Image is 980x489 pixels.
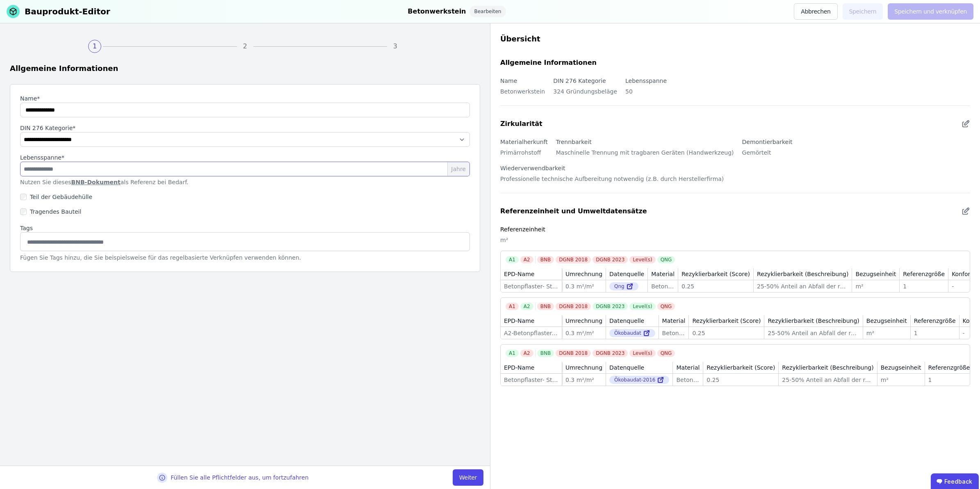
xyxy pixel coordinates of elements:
div: BNB [537,256,554,263]
div: Bearbeiten [469,6,506,17]
div: 324 Gründungsbeläge [553,86,617,102]
div: 25-50% Anteil an Abfall der recycled wird [757,282,848,290]
div: DGNB 2023 [593,256,628,263]
label: Name* [20,94,470,103]
div: Maschinelle Trennung mit tragbaren Geräten (Handwerkzeug) [556,147,734,163]
div: Datenquelle [609,270,644,278]
div: A2 [520,350,533,357]
div: EPD-Name [504,270,534,278]
div: 1 [88,40,101,53]
label: Demontierbarkeit [742,139,793,145]
div: Betonpflaster- Standardstein grau mit Vorsatz [504,282,558,290]
label: Lebensspanne [625,78,667,84]
div: Material [662,317,686,325]
div: Füllen Sie alle Pflichtfelder aus, um fortzufahren [171,473,308,482]
p: Nutzen Sie dieses als Referenz bei Bedarf. [20,178,470,186]
div: Rezyklierbarkeit (Score) [707,363,775,372]
label: audits.requiredField [20,124,470,132]
label: Trennbarkeit [556,139,592,145]
div: Betonwerkstein [408,6,466,17]
div: DGNB 2018 [556,256,591,263]
label: Lebensspanne* [20,153,64,162]
div: Ökobaudat-2016 [609,376,669,384]
div: QNG [657,303,675,310]
label: Wiederverwendbarkeit [500,165,565,171]
div: 0.25 [681,282,750,290]
div: m² [881,376,921,384]
div: Zirkularität [500,119,542,129]
div: m² [855,282,896,290]
div: DGNB 2018 [556,350,591,357]
div: 2 [238,40,251,53]
div: BNB [537,303,554,310]
div: QNG [657,256,675,263]
div: BNB [537,350,554,357]
div: Rezyklierbarkeit (Beschreibung) [768,317,859,325]
div: Rezyklierbarkeit (Score) [681,270,750,278]
div: Datenquelle [609,363,644,372]
div: Betonpflaster- Standardstein grau mit Vorsatz [504,376,558,384]
div: Fügen Sie Tags hinzu, die Sie beispielsweise für das regelbasierte Verknüpfen verwenden können. [20,254,470,262]
a: BNB-Dokument [71,179,121,185]
div: 25-50% Anteil an Abfall der recycled wird [768,329,859,337]
div: Material [676,363,700,372]
div: 1 [914,329,956,337]
div: Beton allgemein [651,282,675,290]
div: DGNB 2023 [593,303,628,310]
label: Tragendes Bauteil [27,208,81,216]
div: Referenzgröße [928,363,970,372]
div: Allgemeine Informationen [10,63,480,74]
div: EPD-Name [504,317,534,325]
div: Bezugseinheit [866,317,907,325]
div: Betonwerkstein [500,86,545,102]
div: Übersicht [500,33,970,45]
label: Referenzeinheit [500,226,545,233]
div: 50 [625,86,667,102]
div: 0.3 m²/m² [565,329,602,337]
label: Tags [20,224,470,232]
div: A1 [506,256,519,263]
div: 25-50% Anteil an Abfall der recycled wird [782,376,873,384]
div: Level(s) [629,256,655,263]
div: Bezugseinheit [881,363,921,372]
div: A2 [520,303,533,310]
div: Beton allgemein [662,329,686,337]
div: A2 [520,256,533,263]
div: Bezugseinheit [855,270,896,278]
div: Professionelle technische Aufbereitung notwendig (z.B. durch Herstellerfirma) [500,173,724,190]
div: Primärrohstoff [500,147,548,163]
div: Umrechnung [565,270,602,278]
div: Material [651,270,675,278]
button: Weiter [453,469,483,486]
label: Materialherkunft [500,139,548,145]
div: Referenzgröße [903,270,945,278]
button: Speichern und verknüpfen [888,3,973,20]
div: Datenquelle [609,317,644,325]
div: Referenzeinheit und Umweltdatensätze [500,206,647,216]
div: Rezyklierbarkeit (Beschreibung) [782,363,873,372]
div: Level(s) [629,303,655,310]
button: Abbrechen [794,3,837,20]
div: Umrechnung [565,363,602,372]
div: DGNB 2023 [593,350,628,357]
div: Rezyklierbarkeit (Score) [692,317,761,325]
div: Ökobaudat [609,329,655,337]
div: Bauprodukt-Editor [25,6,110,17]
div: 0.3 m²/m² [565,376,602,384]
div: Referenzgröße [914,317,956,325]
div: m² [500,234,970,251]
div: 0.25 [692,329,761,337]
div: Umrechnung [565,317,602,325]
div: Rezyklierbarkeit (Beschreibung) [757,270,848,278]
span: Jahre [447,162,469,176]
label: Name [500,78,517,84]
div: 1 [928,376,970,384]
div: 0.25 [707,376,775,384]
div: Allgemeine Informationen [500,58,597,68]
div: Qng [609,282,638,290]
div: 0.3 m²/m² [565,282,602,290]
div: A1 [506,350,519,357]
div: 3 [389,40,402,53]
div: QNG [657,350,675,357]
button: Speichern [843,3,883,20]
